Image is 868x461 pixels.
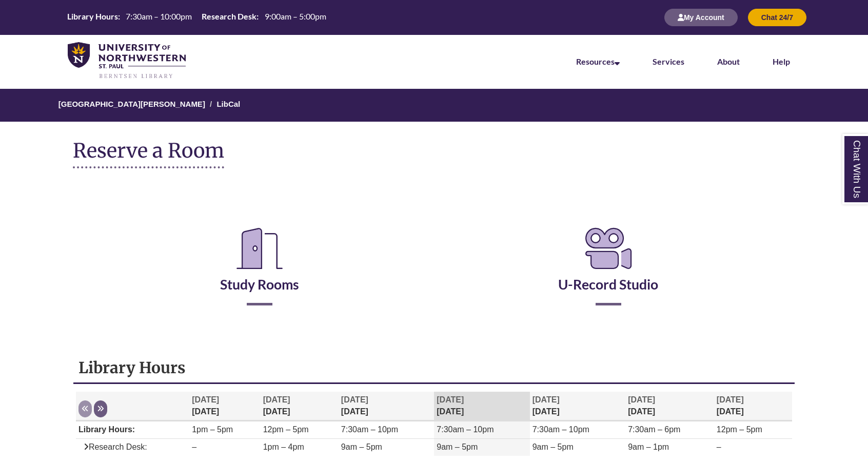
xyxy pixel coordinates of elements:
[192,395,219,404] span: [DATE]
[63,11,122,22] th: Library Hours:
[58,100,205,108] a: [GEOGRAPHIC_DATA][PERSON_NAME]
[68,42,186,80] img: UNWSP Library Logo
[73,89,795,122] nav: Breadcrumb
[261,392,339,421] th: [DATE]
[437,395,464,404] span: [DATE]
[558,251,658,293] a: U-Record Studio
[220,251,299,293] a: Study Rooms
[78,358,790,377] h1: Library Hours
[625,392,714,421] th: [DATE]
[73,194,795,336] div: Reserve a Room
[532,425,589,434] span: 7:30am – 10pm
[576,56,620,66] a: Resources
[628,443,669,451] span: 9am – 1pm
[341,425,398,434] span: 7:30am – 10pm
[530,392,625,421] th: [DATE]
[265,11,326,21] span: 9:00am – 5:00pm
[189,392,261,421] th: [DATE]
[714,392,792,421] th: [DATE]
[63,11,330,24] a: Hours Today
[339,392,434,421] th: [DATE]
[126,11,192,21] span: 7:30am – 10:00pm
[263,425,309,434] span: 12pm – 5pm
[717,395,744,404] span: [DATE]
[748,9,806,26] button: Chat 24/7
[717,443,721,451] span: –
[192,443,196,451] span: –
[717,425,762,434] span: 12pm – 5pm
[341,443,382,451] span: 9am – 5pm
[748,13,806,22] a: Chat 24/7
[216,100,240,108] a: LibCal
[434,392,529,421] th: [DATE]
[532,443,574,451] span: 9am – 5pm
[628,395,655,404] span: [DATE]
[63,11,330,23] table: Hours Today
[437,443,478,451] span: 9am – 5pm
[532,395,560,404] span: [DATE]
[78,400,92,417] button: Previous week
[198,11,260,22] th: Research Desk:
[664,9,738,26] button: My Account
[717,56,740,66] a: About
[437,425,494,434] span: 7:30am – 10pm
[76,421,189,439] td: Library Hours:
[263,395,290,404] span: [DATE]
[73,140,224,168] h1: Reserve a Room
[94,400,107,417] button: Next week
[341,395,368,404] span: [DATE]
[773,56,790,66] a: Help
[628,425,680,434] span: 7:30am – 6pm
[263,443,304,451] span: 1pm – 4pm
[78,443,147,451] span: Research Desk:
[192,425,233,434] span: 1pm – 5pm
[653,56,684,66] a: Services
[664,13,738,22] a: My Account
